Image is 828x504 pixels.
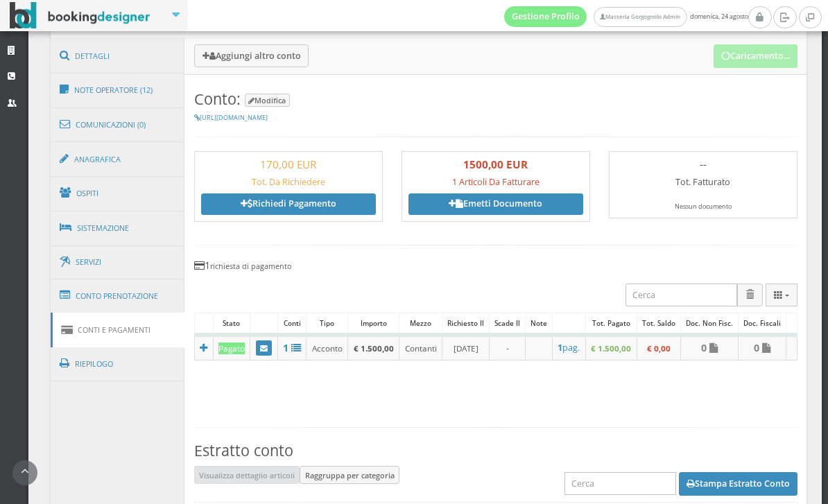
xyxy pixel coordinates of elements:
[442,313,489,333] div: Richiesto il
[348,313,399,333] div: Importo
[490,313,525,333] div: Scade il
[51,175,185,211] a: Ospiti
[194,113,268,122] a: [URL][DOMAIN_NAME]
[194,44,309,67] button: Aggiungi altro conto
[51,210,185,246] a: Sistemazione
[766,284,797,306] button: Columns
[766,284,797,306] div: Colonne
[626,284,737,306] input: Cerca
[754,341,759,354] b: 0
[51,72,185,108] a: Note Operatore (12)
[245,94,290,107] button: Modifica
[679,472,797,496] button: Stampa Estratto Conto
[490,335,526,360] td: -
[681,313,738,333] div: Doc. Non Fisc.
[307,313,347,333] div: Tipo
[194,442,797,460] h3: Estratto conto
[283,342,301,354] a: 1
[51,278,185,314] a: Conto Prenotazione
[558,342,580,353] a: 1pag.
[354,342,394,354] b: € 1.500,00
[739,313,786,333] div: Doc. Fiscali
[51,107,185,143] a: Comunicazioni (0)
[51,141,185,177] a: Anagrafica
[586,313,637,333] div: Tot. Pagato
[194,259,797,271] h4: 1
[307,335,348,360] td: Acconto
[278,313,307,333] div: Conti
[214,313,250,333] div: Stato
[564,472,676,495] input: Cerca
[463,157,528,171] b: 1500,00 EUR
[51,313,185,347] a: Conti e Pagamenti
[647,342,671,354] b: € 0,00
[201,177,376,187] h5: Tot. Da Richiedere
[594,7,687,27] a: Masseria Gorgognolo Admin
[504,6,748,27] span: domenica, 24 agosto
[558,342,562,354] b: 1
[194,90,797,108] h3: Conto:
[616,202,791,211] div: Nessun documento
[701,341,707,354] b: 0
[408,177,583,187] h5: 1 Articoli Da Fatturare
[201,158,376,171] h3: 170,00 EUR
[442,335,490,360] td: [DATE]
[637,313,680,333] div: Tot. Saldo
[399,335,442,360] td: Contanti
[283,341,288,354] b: 1
[526,313,552,333] div: Note
[51,346,185,382] a: Riepilogo
[558,342,580,353] h5: pag.
[218,342,245,354] div: Pagato
[616,177,791,187] h5: Tot. Fatturato
[408,193,583,214] a: Emetti Documento
[51,245,185,280] a: Servizi
[616,158,791,171] h3: --
[399,313,442,333] div: Mezzo
[51,38,185,74] a: Dettagli
[591,342,631,354] b: € 1.500,00
[504,6,587,27] a: Gestione Profilo
[300,466,399,484] button: Raggruppa per categoria
[201,193,376,214] a: Richiedi Pagamento
[10,2,150,29] img: BookingDesigner.com
[210,261,291,271] small: richiesta di pagamento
